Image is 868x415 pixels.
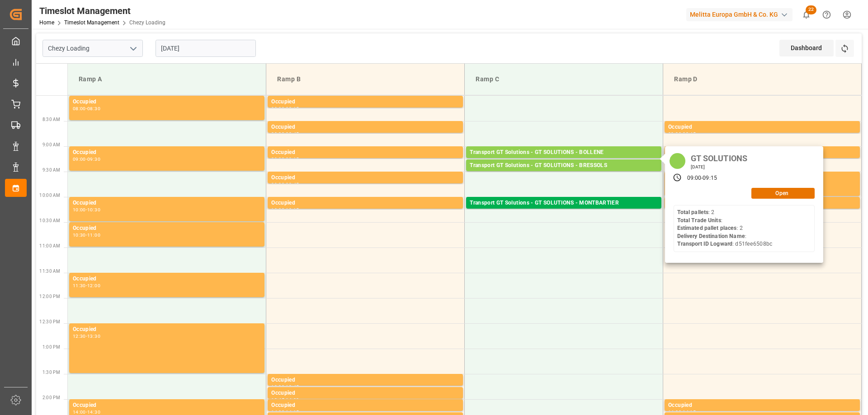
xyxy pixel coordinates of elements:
[470,208,658,215] div: Pallets: 1,TU: 112,City: MONTBARTIER,Arrival: [DATE] 00:00:00
[42,40,143,57] input: Type to search/select
[39,193,60,198] span: 10:00 AM
[284,398,286,402] div: -
[39,19,54,26] a: Home
[87,410,100,414] div: 14:30
[271,98,459,107] div: Occupied
[42,345,60,350] span: 1:00 PM
[73,107,86,111] div: 08:00
[73,157,86,161] div: 09:00
[73,199,261,208] div: Occupied
[86,157,87,161] div: -
[86,284,87,288] div: -
[42,168,60,173] span: 9:30 AM
[751,188,815,199] button: Open
[701,174,703,182] div: -
[806,5,816,14] span: 22
[126,42,140,56] button: open menu
[284,410,286,414] div: -
[286,132,299,136] div: 08:45
[73,284,86,288] div: 11:30
[677,209,709,215] b: Total pallets
[271,401,459,410] div: Occupied
[271,107,284,111] div: 08:00
[87,107,100,111] div: 08:30
[286,208,299,212] div: 10:15
[677,209,772,248] div: : 2 : : 2 : : d51fee6508bc
[286,157,299,161] div: 09:15
[271,398,284,402] div: 13:45
[73,325,261,334] div: Occupied
[286,107,299,111] div: 08:15
[86,410,87,414] div: -
[39,218,60,223] span: 10:30 AM
[42,142,60,147] span: 9:00 AM
[87,157,100,161] div: 09:30
[271,157,284,161] div: 09:00
[677,225,737,231] b: Estimated pallet places
[688,164,751,170] div: [DATE]
[687,174,702,182] div: 09:00
[668,401,856,410] div: Occupied
[274,71,457,88] div: Ramp B
[686,8,793,21] div: Melitta Europa GmbH & Co. KG
[73,410,86,414] div: 14:00
[271,182,284,187] div: 09:30
[683,410,696,414] div: 14:15
[470,148,658,157] div: Transport GT Solutions - GT SOLUTIONS - BOLLENE
[816,5,837,25] button: Help Center
[670,71,854,88] div: Ramp D
[271,148,459,157] div: Occupied
[286,182,299,187] div: 09:45
[42,395,60,400] span: 2:00 PM
[87,233,100,237] div: 11:00
[470,170,658,178] div: Pallets: 1,TU: 84,City: BRESSOLS,Arrival: [DATE] 00:00:00
[470,157,658,165] div: Pallets: 2,TU: ,City: BOLLENE,Arrival: [DATE] 00:00:00
[64,19,119,26] a: Timeslot Management
[796,5,816,25] button: show 22 new notifications
[39,319,60,324] span: 12:30 PM
[87,334,100,338] div: 13:30
[284,107,286,111] div: -
[286,385,299,389] div: 13:45
[39,4,165,18] div: Timeslot Management
[677,217,721,224] b: Total Trade Units
[668,123,856,132] div: Occupied
[73,275,261,284] div: Occupied
[686,6,796,23] button: Melitta Europa GmbH & Co. KG
[271,132,284,136] div: 08:30
[73,401,261,410] div: Occupied
[286,398,299,402] div: 14:00
[73,208,86,212] div: 10:00
[681,410,683,414] div: -
[73,148,261,157] div: Occupied
[271,385,284,389] div: 13:30
[683,132,696,136] div: 08:45
[271,199,459,208] div: Occupied
[156,40,256,57] input: DD-MM-YYYY
[284,182,286,187] div: -
[284,385,286,389] div: -
[779,40,834,56] div: Dashboard
[271,173,459,182] div: Occupied
[688,151,751,164] div: GT SOLUTIONS
[42,117,60,122] span: 8:30 AM
[271,389,459,398] div: Occupied
[73,224,261,233] div: Occupied
[86,233,87,237] div: -
[271,123,459,132] div: Occupied
[271,208,284,212] div: 10:00
[284,132,286,136] div: -
[271,410,284,414] div: 14:00
[73,233,86,237] div: 10:30
[472,71,656,88] div: Ramp C
[86,208,87,212] div: -
[39,243,60,248] span: 11:00 AM
[668,410,681,414] div: 14:00
[286,410,299,414] div: 14:15
[271,376,459,385] div: Occupied
[86,334,87,338] div: -
[42,370,60,375] span: 1:30 PM
[86,107,87,111] div: -
[73,98,261,107] div: Occupied
[470,161,658,170] div: Transport GT Solutions - GT SOLUTIONS - BRESSOLS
